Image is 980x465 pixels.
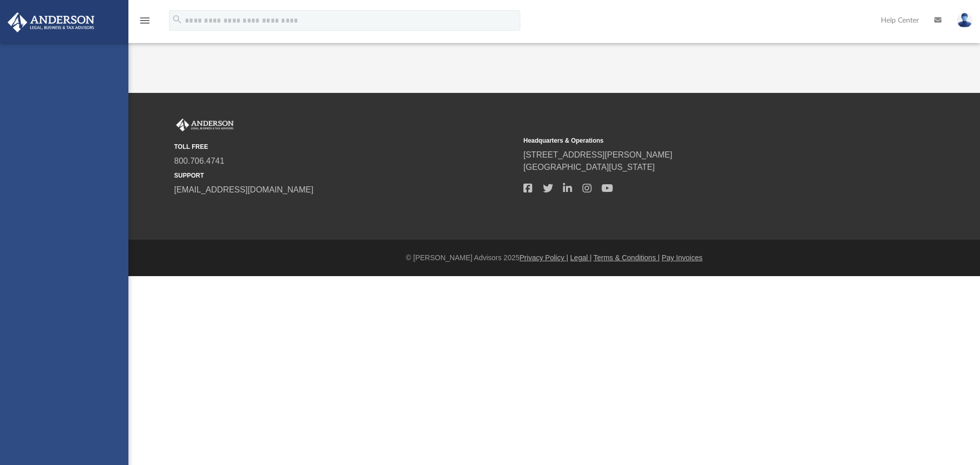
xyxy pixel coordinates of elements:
a: [STREET_ADDRESS][PERSON_NAME] [523,150,672,159]
img: User Pic [957,13,972,28]
a: Pay Invoices [662,254,702,262]
img: Anderson Advisors Platinum Portal [5,12,98,32]
a: [GEOGRAPHIC_DATA][US_STATE] [523,163,655,171]
a: Terms & Conditions | [594,254,660,262]
small: Headquarters & Operations [523,136,865,145]
div: © [PERSON_NAME] Advisors 2025 [128,253,980,263]
img: Anderson Advisors Platinum Portal [174,119,236,132]
a: Legal | [570,254,592,262]
i: menu [139,14,151,27]
a: 800.706.4741 [174,157,224,165]
a: menu [139,20,151,27]
small: SUPPORT [174,171,516,180]
i: search [172,14,183,25]
small: TOLL FREE [174,142,516,151]
a: [EMAIL_ADDRESS][DOMAIN_NAME] [174,185,313,194]
a: Privacy Policy | [520,254,569,262]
